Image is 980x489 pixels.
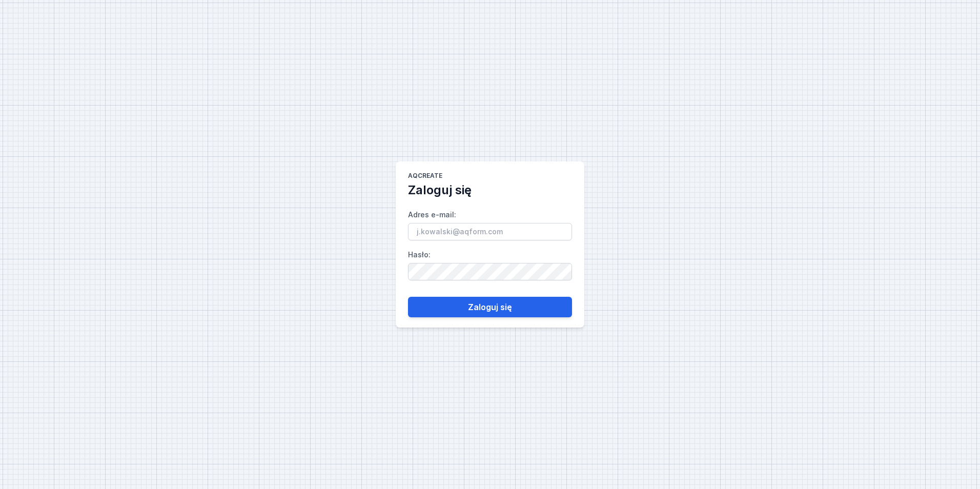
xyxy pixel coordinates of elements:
label: Hasło : [408,247,572,280]
h1: AQcreate [408,172,442,182]
h2: Zaloguj się [408,182,472,198]
label: Adres e-mail : [408,207,572,240]
input: Hasło: [408,263,572,280]
button: Zaloguj się [408,297,572,317]
input: Adres e-mail: [408,223,572,240]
